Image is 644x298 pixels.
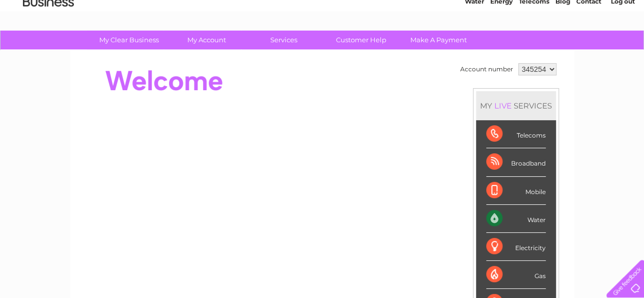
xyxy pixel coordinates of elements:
div: Water [486,205,546,233]
a: Telecoms [519,43,549,51]
a: Contact [576,43,601,51]
div: LIVE [492,101,514,111]
a: Log out [610,43,634,51]
div: Electricity [486,233,546,261]
td: Account number [458,61,516,78]
div: Telecoms [486,120,546,148]
img: logo.png [22,26,74,58]
div: Gas [486,261,546,289]
a: My Account [164,31,248,49]
a: Energy [490,43,513,51]
div: Broadband [486,148,546,176]
div: MY SERVICES [476,91,556,120]
a: Customer Help [319,31,403,49]
div: Mobile [486,177,546,205]
a: My Clear Business [87,31,171,49]
a: Blog [555,43,570,51]
a: Water [465,43,484,51]
a: Services [242,31,326,49]
a: Make A Payment [397,31,481,49]
a: 0333 014 3131 [452,5,522,18]
div: Clear Business is a trading name of Verastar Limited (registered in [GEOGRAPHIC_DATA] No. 3667643... [82,6,563,49]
